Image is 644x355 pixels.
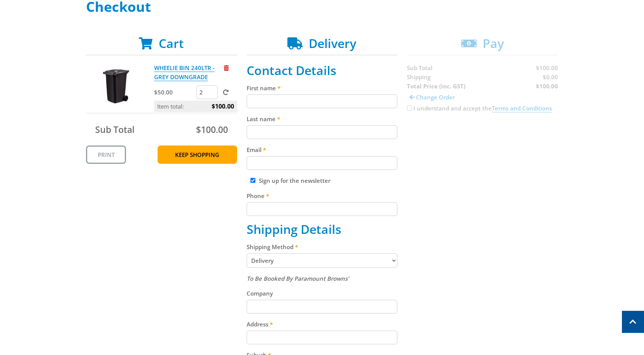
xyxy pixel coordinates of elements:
input: Please enter your address. [247,331,398,344]
a: WHEELIE BIN 240LTR - GREY DOWNGRADE [154,64,215,81]
input: Please enter your telephone number. [247,202,398,216]
h2: Shipping Details [247,222,398,237]
label: Company [247,289,398,298]
span: Cart [159,35,184,51]
label: Shipping Method [247,242,398,251]
p: $50.00 [154,88,195,97]
a: Print [86,146,126,164]
label: Email [247,145,398,154]
label: Phone [247,191,398,200]
a: Remove from cart [224,64,229,72]
a: Keep Shopping [158,146,237,164]
em: To Be Booked By Paramount Browns' [247,275,349,282]
h2: Contact Details [247,63,398,78]
select: Please select a shipping method. [247,253,398,268]
span: Delivery [309,35,356,51]
label: First name [247,83,398,93]
p: Item total: [154,101,237,112]
img: WHEELIE BIN 240LTR - GREY DOWNGRADE [93,63,139,109]
input: Please enter your email address. [247,156,398,170]
span: $100.00 [196,123,228,136]
label: Sign up for the newsletter [259,177,330,184]
input: Please enter your last name. [247,125,398,139]
span: Sub Total [95,123,134,136]
span: $100.00 [212,101,234,112]
input: Please enter your first name. [247,94,398,108]
label: Last name [247,114,398,123]
label: Address [247,320,398,329]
